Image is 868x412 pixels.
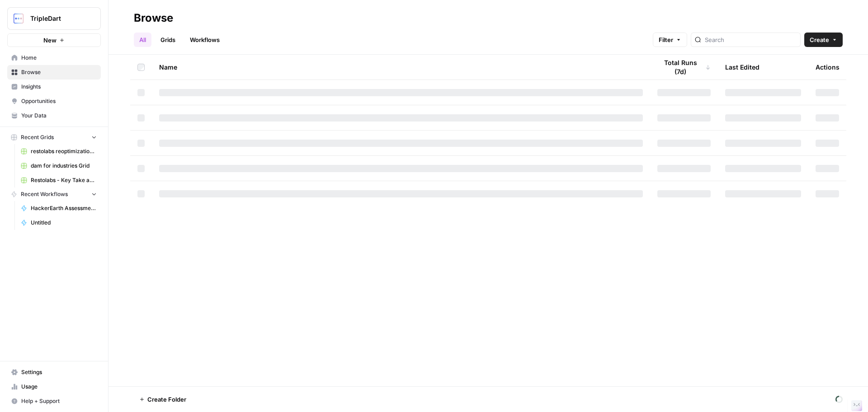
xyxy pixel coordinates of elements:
[31,162,97,170] span: dam for industries Grid
[659,35,673,44] span: Filter
[31,147,97,155] span: restolabs reoptimizations aug
[21,68,97,76] span: Browse
[7,51,101,65] a: Home
[705,35,797,44] input: Search
[17,173,101,187] a: Restolabs - Key Take aways & FAQs Grid (1)
[10,10,27,27] img: TripleDart Logo
[7,80,101,94] a: Insights
[7,108,101,123] a: Your Data
[30,14,85,23] span: TripleDart
[21,397,97,405] span: Help + Support
[21,54,97,62] span: Home
[7,131,101,144] button: Recent Grids
[184,33,225,47] a: Workflows
[7,394,101,408] button: Help + Support
[7,365,101,379] a: Settings
[155,33,181,47] a: Grids
[7,379,101,394] a: Usage
[653,33,687,47] button: Filter
[21,97,97,105] span: Opportunities
[657,55,711,80] div: Total Runs (7d)
[17,159,101,173] a: dam for industries Grid
[43,36,57,45] span: New
[804,33,843,47] button: Create
[31,219,97,227] span: Untitled
[816,55,840,80] div: Actions
[7,7,101,30] button: Workspace: TripleDart
[134,392,192,407] button: Create Folder
[7,65,101,80] a: Browse
[21,133,54,141] span: Recent Grids
[134,11,173,25] div: Browse
[7,33,101,47] button: New
[21,190,68,198] span: Recent Workflows
[810,35,829,44] span: Create
[21,383,97,391] span: Usage
[17,201,101,215] a: HackerEarth Assessment Test | Final
[21,112,97,120] span: Your Data
[725,55,759,80] div: Last Edited
[31,204,97,212] span: HackerEarth Assessment Test | Final
[159,55,643,80] div: Name
[31,176,97,184] span: Restolabs - Key Take aways & FAQs Grid (1)
[17,215,101,230] a: Untitled
[21,368,97,376] span: Settings
[134,33,151,47] a: All
[21,83,97,91] span: Insights
[17,144,101,159] a: restolabs reoptimizations aug
[147,395,186,404] span: Create Folder
[7,187,101,201] button: Recent Workflows
[7,94,101,108] a: Opportunities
